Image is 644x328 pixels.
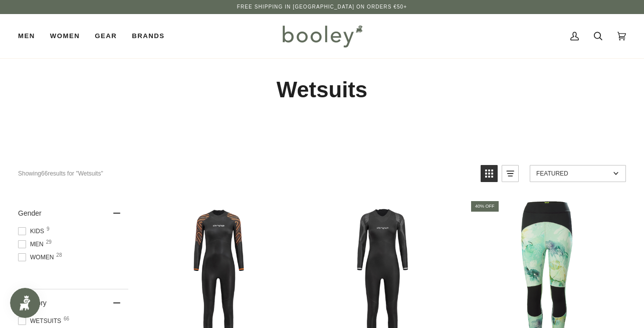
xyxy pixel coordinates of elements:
span: 28 [56,253,62,258]
span: Kids [18,227,47,236]
a: Sort options [530,165,626,182]
span: Wetsuits [18,316,64,325]
span: Gender [18,209,42,217]
div: 40% off [471,201,499,212]
span: 29 [46,240,52,245]
span: Men [18,31,35,41]
span: Featured [536,170,610,177]
a: Gear [87,14,124,58]
b: 66 [41,170,48,177]
a: View list mode [502,165,519,182]
span: Women [50,31,80,41]
a: Brands [124,14,172,58]
h1: Wetsuits [18,76,626,104]
img: Booley [278,22,366,51]
p: Free Shipping in [GEOGRAPHIC_DATA] on Orders €50+ [237,3,407,11]
span: 9 [47,227,50,232]
iframe: Button to open loyalty program pop-up [10,288,40,318]
a: View grid mode [481,165,498,182]
a: Men [18,14,43,58]
div: Showing results for "Wetsuits" [18,165,473,182]
span: Brands [132,31,164,41]
span: 66 [64,316,69,321]
span: Gear [95,31,117,41]
a: Women [43,14,87,58]
span: Women [18,253,57,262]
span: Men [18,240,47,249]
